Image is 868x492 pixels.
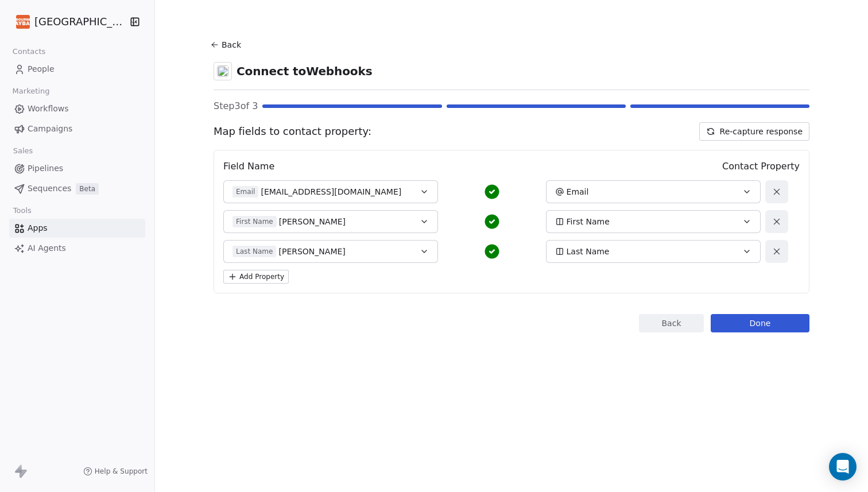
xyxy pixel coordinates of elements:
span: Connect to Webhooks [237,63,373,79]
span: Step 3 of 3 [214,99,258,113]
span: [GEOGRAPHIC_DATA] [34,14,127,29]
a: Pipelines [9,159,145,178]
a: Campaigns [9,119,145,138]
span: Workflows [28,103,69,115]
a: Workflows [9,99,145,118]
a: AI Agents [9,239,145,258]
span: [EMAIL_ADDRESS][DOMAIN_NAME] [261,186,401,197]
span: Tools [8,202,36,219]
span: Last Name [232,246,276,257]
span: AI Agents [28,242,66,254]
a: SequencesBeta [9,179,145,198]
span: Pipelines [28,162,63,175]
span: First Name [232,216,277,227]
span: Contacts [7,43,51,60]
button: Back [209,34,246,55]
span: Beta [76,183,99,195]
span: Sales [8,142,38,160]
button: [GEOGRAPHIC_DATA] [14,12,122,32]
button: Done [711,314,809,332]
span: [PERSON_NAME] [279,216,346,227]
a: Help & Support [83,467,148,476]
span: Apps [28,222,48,234]
span: [PERSON_NAME] [278,246,345,257]
button: Re-capture response [699,122,809,141]
span: Last Name [567,246,610,257]
span: Email [567,186,589,197]
img: webhooks.svg [217,65,228,77]
span: Help & Support [95,467,148,476]
div: Open Intercom Messenger [829,453,857,481]
span: Field Name [223,160,274,173]
a: Apps [9,219,145,238]
a: People [9,60,145,79]
button: Add Property [223,270,289,284]
span: Campaigns [28,123,72,135]
span: Contact Property [722,160,800,173]
span: Email [232,186,258,197]
img: melbourne-playback-logo-reversed%20med.jpg [16,15,30,29]
span: Marketing [7,83,55,100]
span: Sequences [28,183,71,195]
button: Back [639,314,704,332]
span: Map fields to contact property: [214,124,371,139]
span: People [28,63,55,75]
span: First Name [567,216,610,227]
